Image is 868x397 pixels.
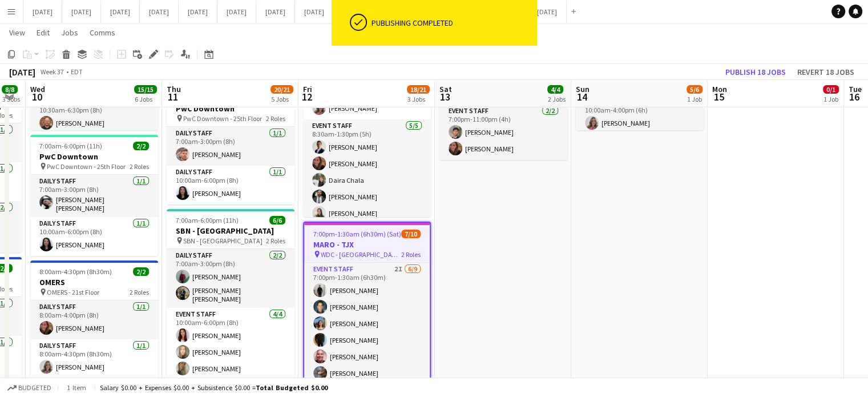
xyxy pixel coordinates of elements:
[266,236,285,245] span: 2 Roles
[266,114,285,123] span: 2 Roles
[38,67,66,76] span: Week 37
[61,27,78,38] span: Jobs
[62,1,101,23] button: [DATE]
[217,1,256,23] button: [DATE]
[574,90,590,103] span: 14
[39,142,102,150] span: 7:00am-6:00pm (11h)
[183,114,262,123] span: PwC Downtown - 25th Floor
[167,103,294,114] h3: PwC Downtown
[303,84,312,94] span: Fri
[135,95,156,103] div: 6 Jobs
[167,84,181,94] span: Thu
[407,85,430,94] span: 18/21
[30,151,158,162] h3: PwC Downtown
[133,142,149,150] span: 2/2
[18,384,51,392] span: Budgeted
[176,216,239,224] span: 7:00am-6:00pm (11h)
[304,239,430,250] h3: MARO - TJX
[321,250,401,259] span: WDC - [GEOGRAPHIC_DATA]
[183,236,263,245] span: SBN - [GEOGRAPHIC_DATA]
[71,67,83,76] div: EDT
[407,95,429,103] div: 3 Jobs
[687,85,703,94] span: 5/6
[687,95,702,103] div: 1 Job
[6,382,53,394] button: Budgeted
[303,119,431,224] app-card-role: Event Staff5/58:30am-1:30pm (5h)[PERSON_NAME][PERSON_NAME]Daira Chala[PERSON_NAME][PERSON_NAME]
[167,166,294,204] app-card-role: Daily Staff1/110:00am-6:00pm (8h)[PERSON_NAME]
[793,65,859,79] button: Revert 18 jobs
[295,1,334,23] button: [DATE]
[438,90,452,103] span: 13
[29,90,45,103] span: 10
[133,267,149,276] span: 2/2
[37,27,50,38] span: Edit
[140,1,179,23] button: [DATE]
[439,84,452,94] span: Sat
[313,230,401,238] span: 7:00pm-1:30am (6h30m) (Sat)
[301,90,312,103] span: 12
[167,127,294,166] app-card-role: Daily Staff1/17:00am-3:00pm (8h)[PERSON_NAME]
[30,300,158,339] app-card-role: Daily Staff1/18:00am-4:00pm (8h)[PERSON_NAME]
[30,95,158,154] app-card-role: Event Staff2/210:30am-6:30pm (8h)[PERSON_NAME]
[439,65,567,160] app-job-card: 7:00pm-11:00pm (4h)2/2[DEMOGRAPHIC_DATA] [DEMOGRAPHIC_DATA]1 RoleEvent Staff2/27:00pm-11:00pm (4h...
[710,90,727,103] span: 15
[32,25,54,40] a: Edit
[2,95,20,103] div: 3 Jobs
[256,1,295,23] button: [DATE]
[269,216,285,224] span: 6/6
[167,209,294,378] app-job-card: 7:00am-6:00pm (11h)6/6SBN - [GEOGRAPHIC_DATA] SBN - [GEOGRAPHIC_DATA]2 RolesDaily Staff2/27:00am-...
[439,105,567,160] app-card-role: Event Staff2/27:00pm-11:00pm (4h)[PERSON_NAME][PERSON_NAME]
[167,249,294,308] app-card-role: Daily Staff2/27:00am-3:00pm (8h)[PERSON_NAME][PERSON_NAME] [PERSON_NAME]
[30,217,158,256] app-card-role: Daily Staff1/110:00am-6:00pm (8h)[PERSON_NAME]
[548,95,566,103] div: 2 Jobs
[528,1,567,23] button: [DATE]
[30,339,158,378] app-card-role: Daily Staff1/18:00am-4:30pm (8h30m)[PERSON_NAME]
[576,95,704,134] app-card-role: Supervisor1/110:00am-4:00pm (6h)[PERSON_NAME]
[847,90,862,103] span: 16
[372,18,532,28] div: Publishing completed
[167,226,294,236] h3: SBN - [GEOGRAPHIC_DATA]
[547,85,563,94] span: 4/4
[130,288,149,296] span: 2 Roles
[712,84,727,94] span: Mon
[130,162,149,171] span: 2 Roles
[39,267,112,276] span: 8:00am-4:30pm (8h30m)
[30,135,158,256] app-job-card: 7:00am-6:00pm (11h)2/2PwC Downtown PwC Downtown - 25th Floor2 RolesDaily Staff1/17:00am-3:00pm (8...
[303,222,431,391] app-job-card: 7:00pm-1:30am (6h30m) (Sat)7/10MARO - TJX WDC - [GEOGRAPHIC_DATA]2 RolesEvent Staff2I6/97:00pm-1:...
[401,250,421,259] span: 2 Roles
[576,84,590,94] span: Sun
[5,25,30,40] a: View
[823,95,838,103] div: 1 Job
[9,66,35,78] div: [DATE]
[271,95,293,103] div: 5 Jobs
[63,383,90,392] span: 1 item
[823,85,839,94] span: 0/1
[165,90,181,103] span: 11
[9,27,25,38] span: View
[30,277,158,287] h3: OMERS
[30,260,158,378] app-job-card: 8:00am-4:30pm (8h30m)2/2OMERS OMERS - 21st Floor2 RolesDaily Staff1/18:00am-4:00pm (8h)[PERSON_NA...
[85,25,120,40] a: Comms
[100,383,328,392] div: Salary $0.00 + Expenses $0.00 + Subsistence $0.00 =
[56,25,83,40] a: Jobs
[167,308,294,396] app-card-role: Event Staff4/410:00am-6:00pm (8h)[PERSON_NAME][PERSON_NAME][PERSON_NAME]
[47,162,126,171] span: PwC Downtown - 25th Floor
[167,87,294,204] app-job-card: 7:00am-6:00pm (11h)2/2PwC Downtown PwC Downtown - 25th Floor2 RolesDaily Staff1/17:00am-3:00pm (8...
[2,85,18,94] span: 8/8
[721,65,790,79] button: Publish 18 jobs
[47,288,99,296] span: OMERS - 21st Floor
[134,85,157,94] span: 15/15
[101,1,140,23] button: [DATE]
[30,175,158,217] app-card-role: Daily Staff1/17:00am-3:00pm (8h)[PERSON_NAME] [PERSON_NAME]
[23,1,62,23] button: [DATE]
[179,1,217,23] button: [DATE]
[401,230,421,238] span: 7/10
[849,84,862,94] span: Tue
[303,48,431,217] app-job-card: 8:00am-1:30pm (5h30m)10/10MARO - TJX WDC - [GEOGRAPHIC_DATA]3 Roles[PERSON_NAME][PERSON_NAME]Supe...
